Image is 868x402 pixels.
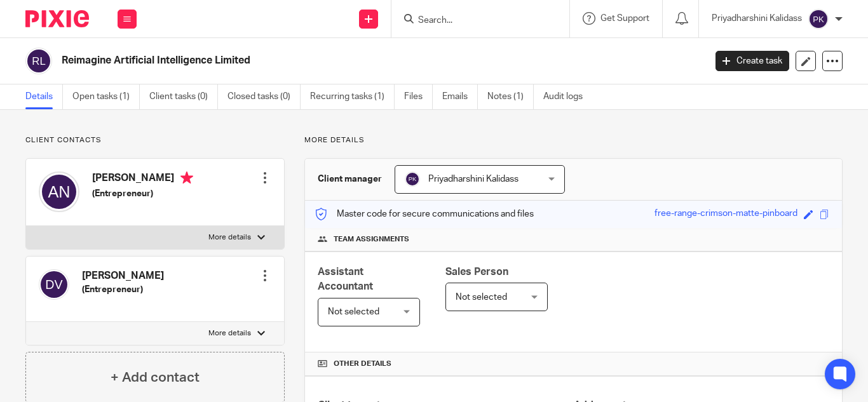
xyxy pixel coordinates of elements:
[25,135,285,145] p: Client contacts
[39,269,69,300] img: svg%3E
[445,267,508,277] span: Sales Person
[227,84,301,109] a: Closed tasks (0)
[180,171,193,184] i: Primary
[149,84,218,109] a: Client tasks (0)
[442,84,478,109] a: Emails
[654,207,797,222] div: free-range-crimson-matte-pinboard
[715,51,789,71] a: Create task
[92,171,193,187] h4: [PERSON_NAME]
[543,84,592,109] a: Audit logs
[39,171,79,212] img: svg%3E
[808,9,829,29] img: svg%3E
[712,12,802,25] p: Priyadharshini Kalidass
[487,84,534,109] a: Notes (1)
[62,54,569,67] h2: Reimagine Artificial Intelligence Limited
[208,328,251,338] p: More details
[417,15,531,27] input: Search
[82,283,164,296] h5: (Entrepreneur)
[405,171,420,187] img: svg%3E
[318,173,382,185] h3: Client manager
[315,208,534,220] p: Master code for secure communications and files
[334,359,391,369] span: Other details
[456,293,507,302] span: Not selected
[334,234,409,245] span: Team assignments
[208,232,251,243] p: More details
[310,84,395,109] a: Recurring tasks (1)
[600,14,649,23] span: Get Support
[92,187,193,200] h5: (Entrepreneur)
[318,267,373,291] span: Assistant Accountant
[304,135,843,145] p: More details
[328,307,379,316] span: Not selected
[428,175,519,184] span: Priyadharshini Kalidass
[25,84,63,109] a: Details
[25,10,89,27] img: Pixie
[404,84,433,109] a: Files
[72,84,140,109] a: Open tasks (1)
[25,48,52,74] img: svg%3E
[111,368,200,387] h4: + Add contact
[82,269,164,283] h4: [PERSON_NAME]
